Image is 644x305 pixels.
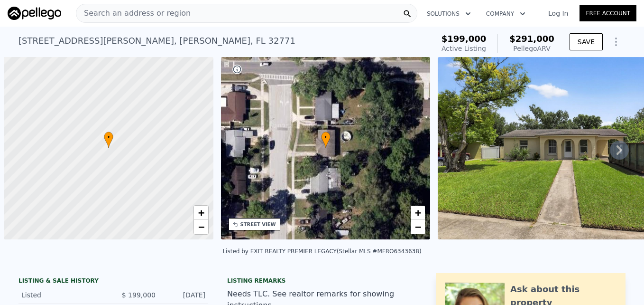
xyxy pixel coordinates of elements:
[411,220,425,234] a: Zoom out
[415,207,421,219] span: +
[222,248,421,255] div: Listed by EXIT REALTY PREMIER LEGACY (Stellar MLS #MFRO6343638)
[104,133,113,142] span: •
[415,221,421,233] span: −
[21,290,106,300] div: Listed
[442,45,486,52] span: Active Listing
[194,206,208,220] a: Zoom in
[580,5,636,21] a: Free Account
[478,5,533,22] button: Company
[509,44,554,53] div: Pellego ARV
[18,34,295,48] div: [STREET_ADDRESS][PERSON_NAME] , [PERSON_NAME] , FL 32771
[240,221,276,228] div: STREET VIEW
[76,8,191,19] span: Search an address or region
[321,133,331,142] span: •
[122,291,156,299] span: $ 199,000
[198,221,204,233] span: −
[198,207,204,219] span: +
[607,32,626,51] button: Show Options
[194,220,208,234] a: Zoom out
[18,277,208,286] div: LISTING & SALE HISTORY
[227,277,417,285] div: Listing remarks
[442,34,487,44] span: $199,000
[8,7,61,20] img: Pellego
[104,132,113,148] div: •
[321,132,331,148] div: •
[419,5,478,22] button: Solutions
[537,9,580,18] a: Log In
[163,290,205,300] div: [DATE]
[509,34,554,44] span: $291,000
[570,33,603,50] button: SAVE
[411,206,425,220] a: Zoom in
